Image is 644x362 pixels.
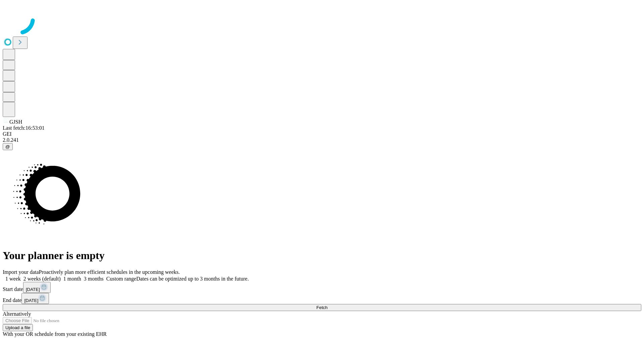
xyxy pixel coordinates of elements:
[84,276,104,282] span: 3 months
[39,269,180,275] span: Proactively plan more efficient schedules in the upcoming weeks.
[3,304,641,311] button: Fetch
[23,276,61,282] span: 2 weeks (default)
[3,311,31,317] span: Alternatively
[136,276,249,282] span: Dates can be optimized up to 3 months in the future.
[9,119,22,125] span: GJSH
[3,131,641,137] div: GEI
[23,282,51,293] button: [DATE]
[5,144,10,149] span: @
[5,276,21,282] span: 1 week
[21,293,49,304] button: [DATE]
[3,137,641,143] div: 2.0.241
[3,324,33,331] button: Upload a file
[24,298,38,303] span: [DATE]
[3,293,641,304] div: End date
[106,276,136,282] span: Custom range
[26,287,40,292] span: [DATE]
[3,331,107,337] span: With your OR schedule from your existing EHR
[63,276,81,282] span: 1 month
[316,305,327,310] span: Fetch
[3,282,641,293] div: Start date
[3,249,641,262] h1: Your planner is empty
[3,269,39,275] span: Import your data
[3,143,13,150] button: @
[3,125,45,131] span: Last fetch: 16:53:01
